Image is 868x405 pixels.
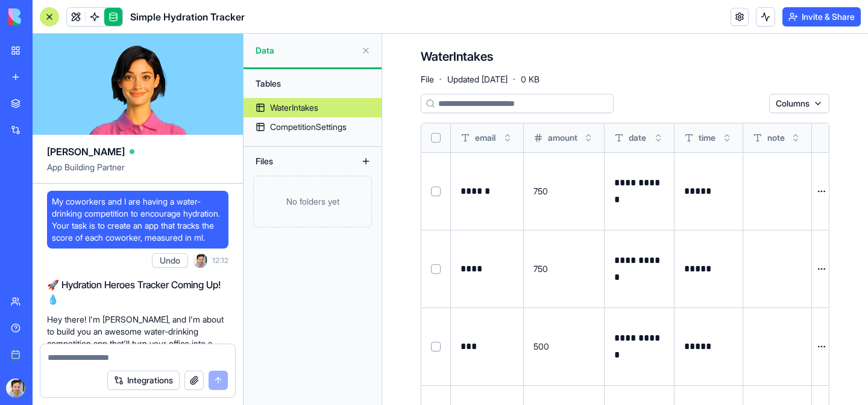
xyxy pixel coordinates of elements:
[193,253,207,268] img: ACg8ocLM_h5ianT_Nakzie7Qtoo5GYVfAD0Y4SP2crYXJQl9L2hezak=s96-c
[533,186,548,196] span: 750
[782,7,861,26] button: Invite & Share
[439,70,442,89] span: ·
[253,176,372,227] div: No folders yet
[47,277,228,306] h2: 🚀 Hydration Heroes Tracker Coming Up! 💧
[629,132,646,144] span: date
[152,253,188,268] button: Undo
[533,264,548,274] span: 750
[790,132,802,144] button: Toggle sort
[250,152,346,171] div: Files
[699,132,715,144] span: time
[533,341,549,351] span: 500
[47,144,125,159] span: [PERSON_NAME]
[421,48,493,65] h4: WaterIntakes
[431,264,441,274] button: Select row
[244,176,382,227] a: No folders yet
[652,132,664,144] button: Toggle sort
[721,132,733,144] button: Toggle sort
[244,98,382,117] a: WaterIntakes
[512,70,516,89] span: ·
[502,132,514,144] button: Toggle sort
[431,133,441,143] button: Select all
[250,74,376,93] div: Tables
[244,117,382,137] a: CompetitionSettings
[582,132,594,144] button: Toggle sort
[270,102,318,114] div: WaterIntakes
[431,187,441,196] button: Select row
[52,196,224,244] span: My coworkers and I are having a water-drinking competition to encourage hydration. Your task is t...
[521,73,539,85] span: 0 KB
[212,256,228,265] span: 12:12
[548,132,577,144] span: amount
[256,45,356,57] span: Data
[769,94,829,113] button: Columns
[6,379,25,398] img: ACg8ocLM_h5ianT_Nakzie7Qtoo5GYVfAD0Y4SP2crYXJQl9L2hezak=s96-c
[130,10,245,24] span: Simple Hydration Tracker
[8,8,83,25] img: logo
[270,121,347,133] div: CompetitionSettings
[107,371,180,390] button: Integrations
[431,342,441,351] button: Select row
[767,132,785,144] span: note
[421,73,434,85] span: File
[475,132,495,144] span: email
[47,314,228,374] p: Hey there! I'm [PERSON_NAME], and I'm about to build you an awesome water-drinking competition ap...
[47,161,228,183] span: App Building Partner
[447,73,508,85] span: Updated [DATE]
